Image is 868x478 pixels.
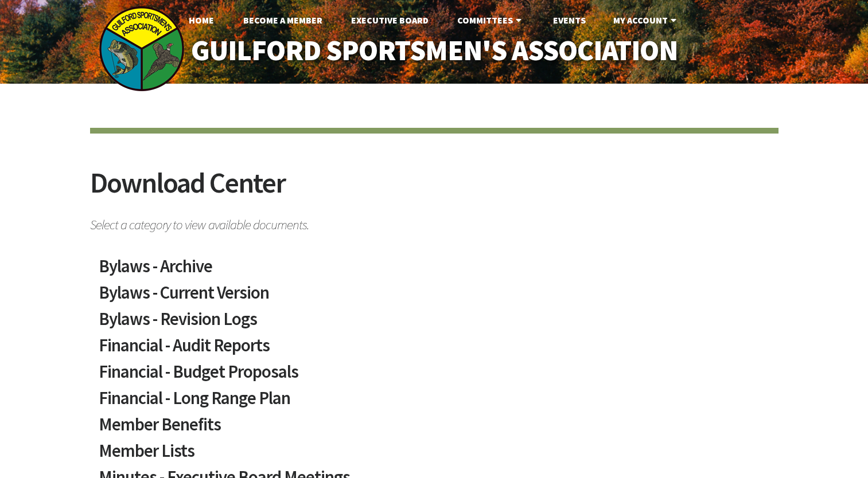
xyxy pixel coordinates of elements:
[99,257,770,284] a: Bylaws - Archive
[99,389,770,416] a: Financial - Long Range Plan
[90,169,779,211] h2: Download Center
[99,442,770,468] a: Member Lists
[99,336,770,363] a: Financial - Audit Reports
[234,9,332,32] a: Become A Member
[90,211,779,232] span: Select a category to view available documents.
[99,284,770,310] a: Bylaws - Current Version
[99,6,185,92] img: logo_sm.png
[99,363,770,389] a: Financial - Budget Proposals
[99,310,770,336] a: Bylaws - Revision Logs
[166,26,702,75] a: Guilford Sportsmen's Association
[448,9,534,32] a: Committees
[180,9,223,32] a: Home
[544,9,595,32] a: Events
[99,416,770,442] a: Member Benefits
[342,9,438,32] a: Executive Board
[604,9,688,32] a: My Account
